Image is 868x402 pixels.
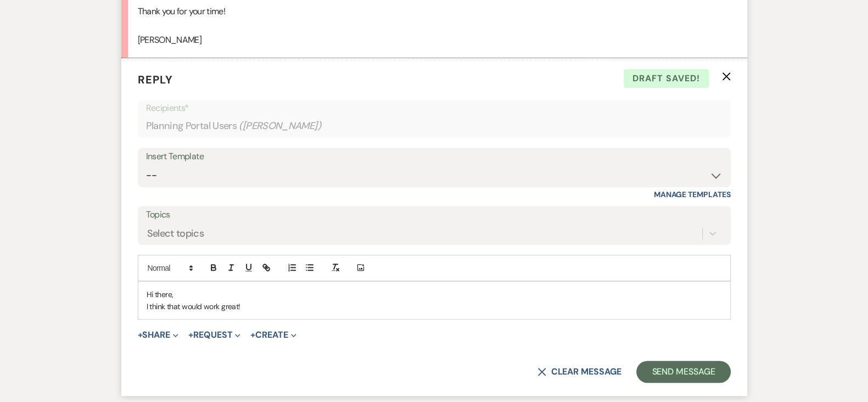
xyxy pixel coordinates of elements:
span: + [250,331,255,339]
span: Reply [138,72,173,87]
button: Request [188,331,240,339]
button: Create [250,331,296,339]
button: Send Message [636,361,730,383]
p: Thank you for your time! [138,4,731,19]
p: Recipients* [146,101,723,115]
button: Clear message [537,367,621,376]
div: Select topics [147,226,204,241]
span: + [188,331,193,339]
a: Manage Templates [654,189,731,199]
p: [PERSON_NAME] [138,33,731,47]
label: Topics [146,207,723,223]
p: I think that would work great! [147,300,722,312]
span: Draft saved! [624,69,709,88]
p: Hi there, [147,288,722,300]
span: ( [PERSON_NAME] ) [239,119,321,133]
div: Planning Portal Users [146,115,723,137]
button: Share [138,331,179,339]
span: + [138,331,143,339]
div: Insert Template [146,149,723,165]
